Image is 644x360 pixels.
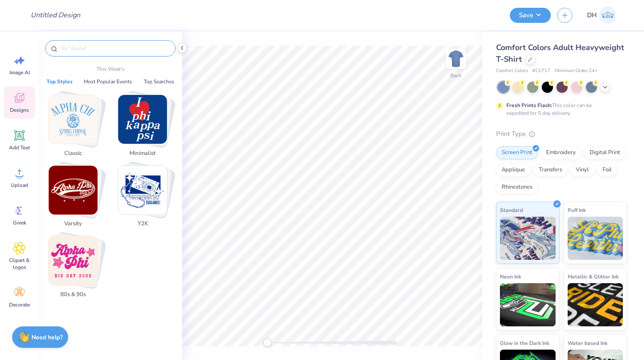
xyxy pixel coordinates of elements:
span: Varsity [59,220,87,228]
img: Neon Ink [500,283,556,326]
img: Varsity [49,166,97,215]
button: Stack Card Button Varsity [43,165,108,232]
span: 80s & 90s [59,291,87,299]
div: Vinyl [570,164,594,177]
button: Stack Card Button Y2K [113,165,178,232]
span: Add Text [9,144,30,151]
span: Minimum Order: 24 + [555,67,598,75]
div: Embroidery [540,146,581,159]
img: Metallic & Glitter Ink [568,283,623,326]
span: Designs [10,107,29,114]
strong: Fresh Prints Flash: [506,102,552,109]
span: Upload [11,182,28,189]
div: Transfers [533,164,568,177]
span: Y2K [129,220,157,228]
span: Puff Ink [568,205,586,215]
button: Stack Card Button Classic [43,95,108,161]
div: Applique [496,164,531,177]
img: Dayna Hausspiegel [599,6,616,24]
div: Digital Print [584,146,626,159]
div: Print Type [496,129,627,139]
button: Top Styles [44,77,75,86]
span: DH [587,10,597,20]
button: Stack Card Button Minimalist [113,95,178,161]
span: Clipart & logos [5,257,34,271]
div: This color can be expedited for 5 day delivery. [506,101,613,117]
div: Screen Print [496,146,538,159]
span: Metallic & Glitter Ink [568,272,619,281]
p: This Week's [97,65,125,73]
img: Standard [500,217,556,260]
button: Top Searches [141,77,177,86]
span: Decorate [9,301,30,308]
span: Neon Ink [500,272,521,281]
span: Standard [500,205,523,215]
img: Minimalist [118,95,167,144]
span: Glow in the Dark Ink [500,338,549,347]
span: Comfort Colors Adult Heavyweight T-Shirt [496,42,624,64]
div: Foil [597,164,617,177]
img: Puff Ink [568,217,623,260]
img: Classic [49,95,97,144]
button: Most Popular Events [81,77,135,86]
span: Comfort Colors [496,67,528,75]
button: Save [510,8,551,23]
img: Y2K [118,166,167,215]
button: Stack Card Button 80s & 90s [43,236,108,302]
img: Back [447,50,465,67]
span: Classic [59,149,87,158]
span: Water based Ink [568,338,607,347]
strong: Need help? [31,333,63,341]
span: Image AI [9,69,30,76]
span: # C1717 [532,67,550,75]
div: Rhinestones [496,181,538,194]
input: Try "Alpha" [60,44,170,53]
div: Accessibility label [263,338,272,347]
img: 80s & 90s [49,236,97,285]
div: Back [450,72,462,79]
a: DH [583,6,620,24]
input: Untitled Design [24,6,87,24]
span: Minimalist [129,149,157,158]
span: Greek [13,219,26,226]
